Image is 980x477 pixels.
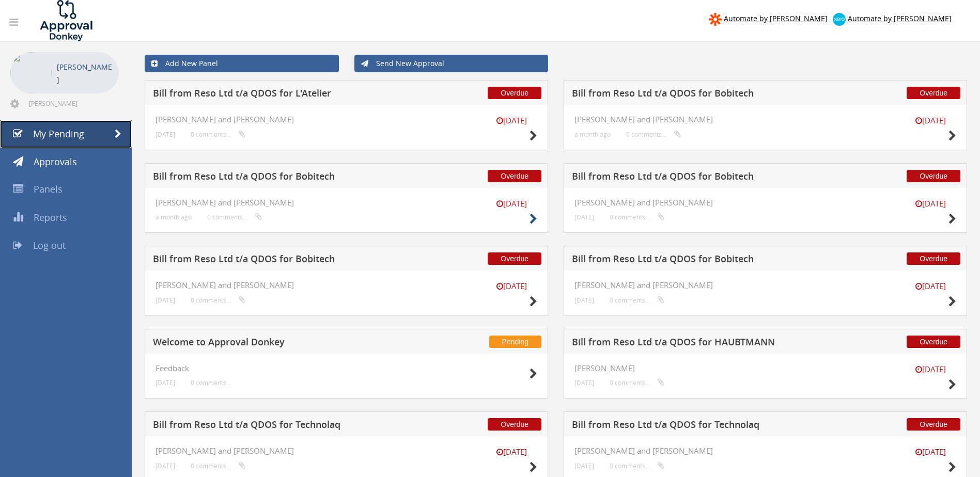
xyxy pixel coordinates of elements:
[610,462,664,470] small: 0 comments...
[574,198,956,207] h4: [PERSON_NAME] and [PERSON_NAME]
[574,462,594,470] small: [DATE]
[574,296,594,304] small: [DATE]
[145,55,339,72] a: Add New Panel
[574,131,611,138] small: a month ago
[574,115,956,124] h4: [PERSON_NAME] and [PERSON_NAME]
[610,296,664,304] small: 0 comments...
[33,128,84,140] span: My Pending
[574,379,594,387] small: [DATE]
[57,60,114,86] p: [PERSON_NAME]
[572,337,843,350] h5: Bill from Reso Ltd t/a QDOS for HAUBTMANN
[34,155,77,168] span: Approvals
[833,13,846,26] img: xero-logo.png
[488,252,541,265] span: Overdue
[191,131,245,138] small: 0 comments...
[610,379,664,387] small: 0 comments...
[489,336,541,348] span: Pending
[572,420,843,433] h5: Bill from Reso Ltd t/a QDOS for Technolaq
[907,252,960,265] span: Overdue
[626,131,681,138] small: 0 comments...
[155,115,537,124] h4: [PERSON_NAME] and [PERSON_NAME]
[610,213,664,221] small: 0 comments...
[153,88,424,101] h5: Bill from Reso Ltd t/a QDOS for L'Atelier
[709,13,722,26] img: zapier-logomark.png
[207,213,262,221] small: 0 comments...
[907,170,960,182] span: Overdue
[905,115,956,126] small: [DATE]
[574,364,956,373] h4: [PERSON_NAME]
[155,364,537,373] h4: Feedback
[155,379,175,387] small: [DATE]
[29,99,117,107] span: [PERSON_NAME][EMAIL_ADDRESS][DOMAIN_NAME]
[574,281,956,290] h4: [PERSON_NAME] and [PERSON_NAME]
[155,447,537,455] h4: [PERSON_NAME] and [PERSON_NAME]
[572,171,843,184] h5: Bill from Reso Ltd t/a QDOS for Bobitech
[907,87,960,99] span: Overdue
[907,418,960,431] span: Overdue
[488,170,541,182] span: Overdue
[486,281,537,292] small: [DATE]
[191,462,245,470] small: 0 comments...
[153,420,424,433] h5: Bill from Reso Ltd t/a QDOS for Technolaq
[724,13,828,23] span: Automate by [PERSON_NAME]
[155,281,537,290] h4: [PERSON_NAME] and [PERSON_NAME]
[848,13,952,23] span: Automate by [PERSON_NAME]
[155,462,175,470] small: [DATE]
[153,337,424,350] h5: Welcome to Approval Donkey
[486,447,537,457] small: [DATE]
[155,296,175,304] small: [DATE]
[155,131,175,138] small: [DATE]
[34,211,67,224] span: Reports
[572,254,843,267] h5: Bill from Reso Ltd t/a QDOS for Bobitech
[488,87,541,99] span: Overdue
[191,379,231,387] small: 0 comments...
[905,198,956,209] small: [DATE]
[574,213,594,221] small: [DATE]
[153,171,424,184] h5: Bill from Reso Ltd t/a QDOS for Bobitech
[574,447,956,455] h4: [PERSON_NAME] and [PERSON_NAME]
[488,418,541,431] span: Overdue
[905,364,956,375] small: [DATE]
[905,447,956,457] small: [DATE]
[572,88,843,101] h5: Bill from Reso Ltd t/a QDOS for Bobitech
[155,213,192,221] small: a month ago
[905,281,956,292] small: [DATE]
[907,336,960,348] span: Overdue
[486,198,537,209] small: [DATE]
[34,183,63,195] span: Panels
[153,254,424,267] h5: Bill from Reso Ltd t/a QDOS for Bobitech
[486,115,537,126] small: [DATE]
[191,296,245,304] small: 0 comments...
[33,239,66,251] span: Log out
[155,198,537,207] h4: [PERSON_NAME] and [PERSON_NAME]
[354,55,549,72] a: Send New Approval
